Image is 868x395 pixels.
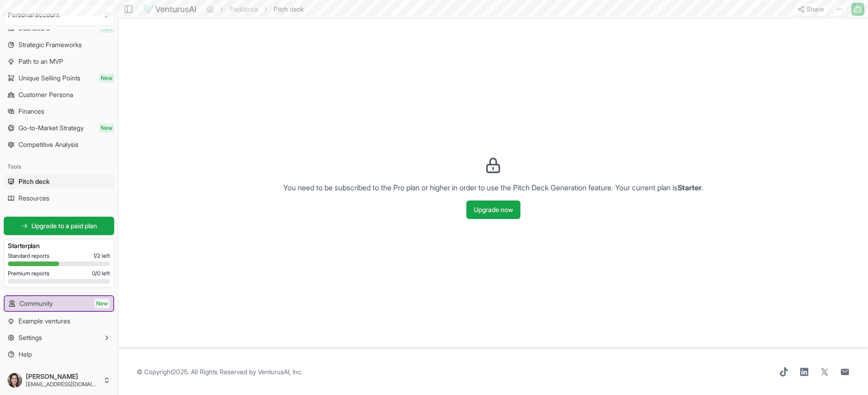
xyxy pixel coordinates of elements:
[7,373,22,388] img: ACg8ocKIgQj1KSmRb_mcugRnnRLTzks-rXdzbgBaSXyQaiN5etEhWfBy=s96-c
[137,367,302,377] span: © Copyright 2025 . All Rights Reserved by .
[4,191,114,206] a: Resources
[18,333,42,342] span: Settings
[31,221,97,231] span: Upgrade to a paid plan
[18,40,82,49] span: Strategic Frameworks
[18,194,49,203] span: Resources
[8,270,49,277] span: Premium reports
[18,177,49,186] span: Pitch deck
[466,201,520,219] button: Upgrade now
[4,121,114,135] a: Go-to-Market StrategyNew
[93,252,110,260] span: 1 / 2 left
[18,140,79,149] span: Competitive Analysis
[18,107,44,116] span: Finances
[4,54,114,69] a: Path to an MVP
[4,369,114,391] button: [PERSON_NAME][EMAIL_ADDRESS][DOMAIN_NAME]
[18,90,73,99] span: Customer Persona
[26,372,99,381] span: [PERSON_NAME]
[258,368,301,376] a: VenturusAI, Inc
[4,71,114,85] a: Unique Selling PointsNew
[4,159,114,174] div: Tools
[4,87,114,102] a: Customer Persona
[283,183,703,192] span: You need to be subscribed to the Pro plan or higher in order to use the Pitch Deck Generation fea...
[18,57,63,66] span: Path to an MVP
[466,197,520,219] a: Upgrade now
[18,350,32,359] span: Help
[4,330,114,345] button: Settings
[678,183,702,192] span: Starter
[26,381,99,388] span: [EMAIL_ADDRESS][DOMAIN_NAME]
[94,299,110,308] span: New
[92,270,110,277] span: 0 / 0 left
[8,252,49,260] span: Standard reports
[4,174,114,189] a: Pitch deck
[18,73,80,83] span: Unique Selling Points
[8,241,110,250] h3: Starter plan
[4,347,114,362] a: Help
[4,217,114,235] a: Upgrade to a paid plan
[99,123,114,133] span: New
[4,104,114,119] a: Finances
[5,296,113,311] a: CommunityNew
[99,73,114,83] span: New
[4,37,114,52] a: Strategic Frameworks
[4,137,114,152] a: Competitive Analysis
[19,299,53,308] span: Community
[18,316,70,326] span: Example ventures
[18,123,84,133] span: Go-to-Market Strategy
[4,314,114,328] a: Example ventures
